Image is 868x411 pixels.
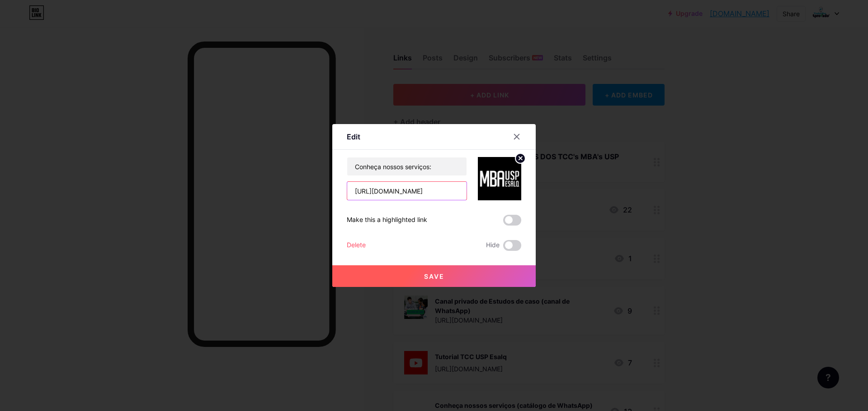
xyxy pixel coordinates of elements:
[486,240,500,251] span: Hide
[332,265,536,287] button: Save
[478,157,521,200] img: link_thumbnail
[347,131,360,142] div: Edit
[347,182,467,200] input: URL
[347,157,467,175] input: Title
[424,272,444,280] span: Save
[347,215,427,226] div: Make this a highlighted link
[347,240,366,251] div: Delete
